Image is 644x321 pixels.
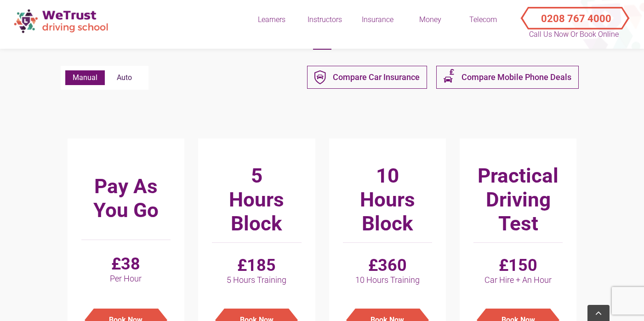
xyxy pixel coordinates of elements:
label: Auto [105,70,144,85]
h4: £360 [343,256,432,285]
div: Learners [249,15,295,25]
label: Manual [65,70,105,85]
span: 10 Hours Training [343,275,432,285]
h4: £185 [212,256,301,285]
h4: £38 [81,254,171,283]
button: Call Us Now or Book Online [524,5,623,23]
img: Group 43 [314,70,326,85]
img: wetrust-ds-logo.png [9,5,115,37]
div: Money [407,15,453,25]
span: Per Hour [81,274,171,283]
a: PURPLE-Group-47 Compare Mobile Phone Deals [436,66,579,89]
div: Telecom [460,15,506,25]
h3: Practical Driving Test [473,164,563,235]
span: Compare Mobile Phone Deals [462,72,571,83]
a: Group 43 Compare Car Insurance [307,66,427,89]
h3: 10 Hours Block [343,164,432,235]
p: Call Us Now or Book Online [528,29,620,40]
h4: £150 [473,256,563,285]
span: 5 Hours Training [212,275,301,285]
div: Insurance [354,15,400,25]
img: PURPLE-Group-47 [444,67,455,88]
h3: Pay As You Go [81,164,171,233]
div: Instructors [302,15,348,25]
h3: 5 Hours Block [212,164,301,235]
a: Call Us Now or Book Online 0208 767 4000 [513,5,635,23]
span: Compare Car Insurance [333,72,420,83]
span: Car Hire + An Hour [473,275,563,285]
